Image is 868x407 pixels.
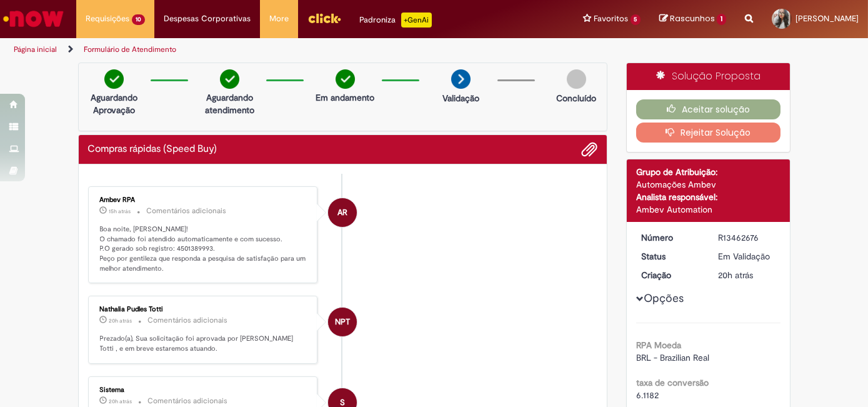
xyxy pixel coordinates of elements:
[109,317,132,324] span: 20h atrás
[109,398,132,405] span: 20h atrás
[636,203,781,216] div: Ambev Automation
[718,269,753,281] time: 29/08/2025 14:31:45
[199,91,260,116] p: Aguardando atendimento
[636,178,781,191] div: Automações Ambev
[109,208,131,215] time: 29/08/2025 18:55:01
[9,38,569,61] ul: Trilhas de página
[636,352,709,363] span: BRL - Brazilian Real
[401,13,432,28] p: +GenAi
[636,123,781,143] button: Rejeitar Solução
[109,317,132,324] time: 29/08/2025 14:34:22
[442,92,479,104] p: Validação
[220,69,239,89] img: check-circle-green.png
[148,396,228,406] small: Comentários adicionais
[360,13,432,28] div: Padroniza
[670,13,715,24] span: Rascunhos
[567,69,586,89] img: img-circle-grey.png
[796,13,859,24] span: [PERSON_NAME]
[718,250,776,263] div: Em Validação
[316,91,374,104] p: Em andamento
[100,224,308,274] p: Boa noite, [PERSON_NAME]! O chamado foi atendido automaticamente e com sucesso. P.O gerado sob re...
[104,69,124,89] img: check-circle-green.png
[636,99,781,119] button: Aceitar solução
[451,69,471,89] img: arrow-next.png
[718,231,776,244] div: R13462676
[636,339,681,351] b: RPA Moeda
[718,269,753,281] span: 20h atrás
[84,91,144,116] p: Aguardando Aprovação
[307,9,341,28] img: click_logo_yellow_360x200.png
[581,141,597,158] button: Adicionar anexos
[632,231,709,244] dt: Número
[336,69,355,89] img: check-circle-green.png
[84,44,176,54] a: Formulário de Atendimento
[594,13,628,25] span: Favoritos
[1,6,66,31] img: ServiceNow
[636,389,659,401] span: 6.1182
[328,198,357,227] div: Ambev RPA
[627,63,790,90] div: Solução Proposta
[100,386,308,394] div: Sistema
[147,206,227,216] small: Comentários adicionais
[109,398,132,405] time: 29/08/2025 14:31:57
[659,13,726,25] a: Rascunhos
[100,334,308,353] p: Prezado(a), Sua solicitação foi aprovada por [PERSON_NAME] Totti , e em breve estaremos atuando.
[100,306,308,313] div: Nathalia Pudles Totti
[636,377,709,388] b: taxa de conversão
[100,196,308,204] div: Ambev RPA
[14,44,57,54] a: Página inicial
[109,208,131,215] span: 15h atrás
[86,13,129,25] span: Requisições
[556,92,596,104] p: Concluído
[335,307,350,337] span: NPT
[328,308,357,336] div: Nathalia Pudles Totti
[269,13,289,25] span: More
[636,166,781,178] div: Grupo de Atribuição:
[88,144,217,155] h2: Compras rápidas (Speed Buy) Histórico de tíquete
[636,191,781,203] div: Analista responsável:
[164,13,251,25] span: Despesas Corporativas
[632,250,709,263] dt: Status
[132,14,145,25] span: 10
[148,315,228,326] small: Comentários adicionais
[717,14,726,25] span: 1
[718,269,776,281] div: 29/08/2025 14:31:45
[632,269,709,281] dt: Criação
[631,14,641,25] span: 5
[337,198,347,228] span: AR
